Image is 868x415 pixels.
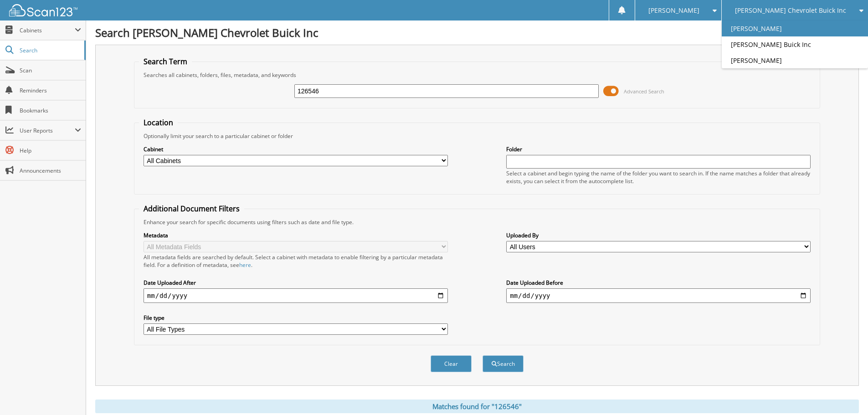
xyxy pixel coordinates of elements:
[506,145,811,153] label: Folder
[144,314,448,322] label: File type
[735,8,846,13] span: [PERSON_NAME] Chevrolet Buick Inc
[506,279,811,287] label: Date Uploaded Before
[20,87,81,94] span: Reminders
[822,371,868,415] iframe: Chat Widget
[506,169,811,185] div: Select a cabinet and begin typing the name of the folder you want to search in. If the name match...
[144,231,448,239] label: Metadata
[722,52,868,68] a: [PERSON_NAME]
[144,279,448,287] label: Date Uploaded After
[139,56,192,67] legend: Search Term
[144,288,448,303] input: start
[144,145,448,153] label: Cabinet
[144,253,448,269] div: All metadata fields are searched by default. Select a cabinet with metadata to enable filtering b...
[95,400,859,413] div: Matches found for "126546"
[20,26,75,34] span: Cabinets
[20,67,81,74] span: Scan
[648,8,699,13] span: [PERSON_NAME]
[20,127,75,134] span: User Reports
[139,218,815,226] div: Enhance your search for specific documents using filters such as date and file type.
[624,88,664,95] span: Advanced Search
[722,20,868,36] a: [PERSON_NAME]
[239,261,251,269] a: here
[506,231,811,239] label: Uploaded By
[506,288,811,303] input: end
[139,71,815,79] div: Searches all cabinets, folders, files, metadata, and keywords
[139,132,815,140] div: Optionally limit your search to a particular cabinet or folder
[483,355,524,372] button: Search
[139,204,244,214] legend: Additional Document Filters
[20,167,81,174] span: Announcements
[20,147,81,154] span: Help
[9,4,77,16] img: scan123-logo-white.svg
[431,355,472,372] button: Clear
[20,107,81,114] span: Bookmarks
[722,36,868,52] a: [PERSON_NAME] Buick Inc
[139,118,178,128] legend: Location
[95,25,859,40] h1: Search [PERSON_NAME] Chevrolet Buick Inc
[20,46,80,54] span: Search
